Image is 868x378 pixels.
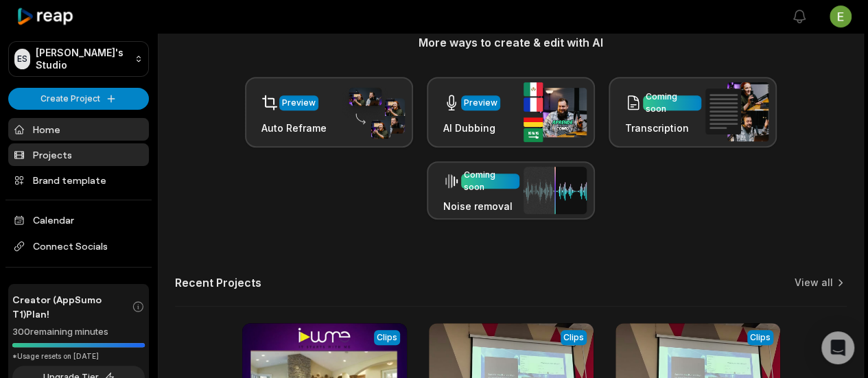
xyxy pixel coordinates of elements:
[8,88,149,110] button: Create Project
[646,91,699,115] div: Coming soon
[705,82,769,141] img: transcription.png
[342,86,405,139] img: auto_reframe.png
[524,167,587,214] img: noise_removal.png
[282,97,316,109] div: Preview
[524,82,587,142] img: ai_dubbing.png
[8,143,149,166] a: Projects
[8,169,149,191] a: Brand template
[175,276,261,290] h2: Recent Projects
[795,276,833,290] a: View all
[8,234,149,259] span: Connect Socials
[464,169,517,193] div: Coming soon
[12,325,145,339] div: 300 remaining minutes
[443,121,500,135] h3: AI Dubbing
[12,292,132,321] span: Creator (AppSumo T1) Plan!
[175,34,847,51] h3: More ways to create & edit with AI
[464,97,497,109] div: Preview
[8,209,149,231] a: Calendar
[261,121,327,135] h3: Auto Reframe
[821,331,854,364] div: Open Intercom Messenger
[625,121,701,135] h3: Transcription
[443,199,519,213] h3: Noise removal
[12,351,145,362] div: *Usage resets on [DATE]
[36,47,129,71] p: [PERSON_NAME]'s Studio
[8,118,149,141] a: Home
[14,49,30,69] div: ES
